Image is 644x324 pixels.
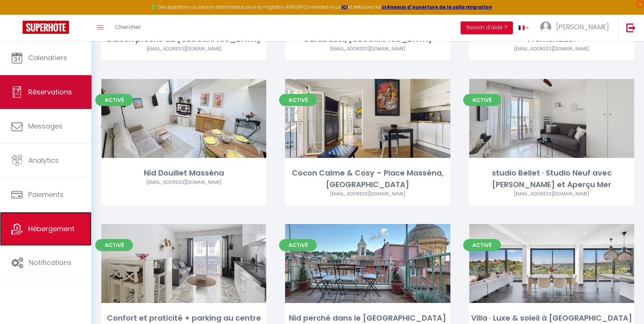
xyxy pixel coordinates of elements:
img: Super Booking [23,21,69,34]
div: Airbnb [469,45,634,53]
a: ICI [341,4,348,10]
div: Airbnb [101,179,266,186]
span: Activé [463,94,501,106]
span: Activé [279,239,317,251]
span: Activé [95,94,133,106]
span: Calendriers [28,53,67,62]
a: Chercher [109,15,147,41]
button: Besoin d'aide ? [461,21,513,34]
button: Ouvrir le widget de chat LiveChat [6,3,29,26]
a: ... [PERSON_NAME] [534,15,618,41]
div: studio Bellet · Studio Neuf avec [PERSON_NAME] et Aperçu Mer [469,167,634,191]
div: Cocon Calme & Cosy – Place Masséna, [GEOGRAPHIC_DATA] [285,167,450,191]
div: Nid Douillet Masséna [101,167,266,179]
span: Activé [95,239,133,251]
a: créneaux d'ouverture de la salle migration [382,4,492,10]
div: Airbnb [285,191,450,198]
span: Activé [279,94,317,106]
span: Chercher [115,23,141,31]
span: Hébergement [28,224,75,233]
div: Airbnb [101,45,266,53]
span: Notifications [29,258,72,267]
span: Messages [28,121,63,131]
div: Airbnb [285,45,450,53]
div: Airbnb [469,191,634,198]
span: Réservations [28,87,72,97]
span: [PERSON_NAME] [556,22,609,32]
span: Paiements [28,190,64,199]
img: logout [626,23,636,32]
span: Analytics [28,156,59,165]
img: ... [540,21,551,33]
span: Activé [463,239,501,251]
